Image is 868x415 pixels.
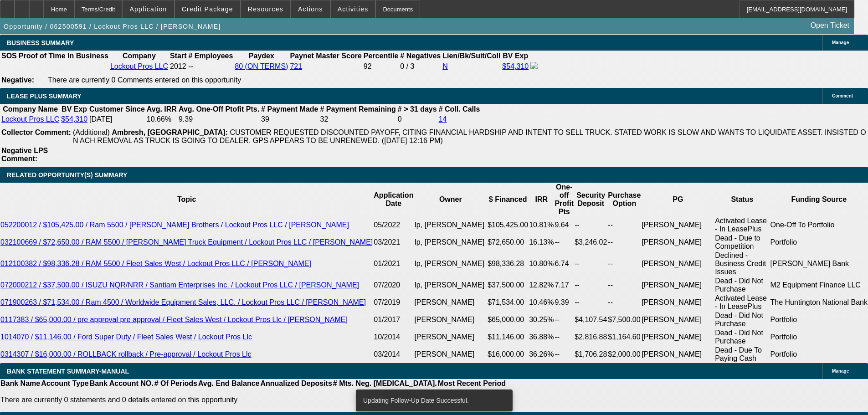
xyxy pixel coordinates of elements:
[89,379,154,388] th: Bank Account NO.
[607,251,641,277] td: --
[235,62,288,70] a: 80 (ON TERMS)
[439,105,480,113] b: # Coll. Calls
[338,5,369,13] span: Activities
[397,115,437,124] td: 0
[400,52,441,60] b: # Negatives
[249,52,274,60] b: Paydex
[0,350,252,358] a: 0314307 / $16,000.00 / ROLLBACK rollback / Pre-approval / Lockout Pros Llc
[502,62,529,70] a: $54,310
[62,105,87,113] b: BV Exp
[0,238,373,246] a: 032100669 / $72,650.00 / RAM 5500 / [PERSON_NAME] Truck Equipment / Lockout Pros LLC / [PERSON_NAME]
[112,128,228,136] b: Ambresh, [GEOGRAPHIC_DATA]:
[554,251,574,277] td: 6.74
[770,277,868,294] td: M2 Equipment Finance LLC
[154,379,198,388] th: # Of Periods
[554,234,574,251] td: --
[1,51,17,61] th: SOS
[260,379,332,388] th: Annualized Deposits
[169,61,187,72] td: 2012
[641,277,714,294] td: [PERSON_NAME]
[807,18,853,33] a: Open Ticket
[529,183,554,216] th: IRR
[0,221,349,229] a: 052200012 / $105,425.00 / Ram 5500 / [PERSON_NAME] Brothers / Lockout Pros LLC / [PERSON_NAME]
[487,183,529,216] th: $ Financed
[554,277,574,294] td: 7.17
[607,294,641,311] td: --
[248,5,283,13] span: Resources
[261,115,318,124] td: 39
[554,328,574,346] td: --
[373,277,414,294] td: 07/2020
[529,328,554,346] td: 36.88%
[356,389,509,411] div: Updating Follow-Up Date Successful.
[574,328,607,346] td: $2,816.88
[189,62,194,70] span: --
[714,216,770,234] td: Activated Lease - In LeasePlus
[487,346,529,363] td: $16,000.00
[641,183,714,216] th: PG
[574,294,607,311] td: --
[641,251,714,277] td: [PERSON_NAME]
[554,183,574,216] th: One-off Profit Pts
[574,216,607,234] td: --
[170,52,186,60] b: Start
[178,115,260,124] td: 9.39
[607,277,641,294] td: --
[1,147,48,163] b: Negative LPS Comment:
[298,5,323,13] span: Actions
[607,183,641,216] th: Purchase Option
[373,183,414,216] th: Application Date
[714,294,770,311] td: Activated Lease - In LeasePlus
[290,62,302,70] a: 721
[487,328,529,346] td: $11,146.00
[554,294,574,311] td: 9.39
[400,62,441,71] div: 0 / 3
[414,183,487,216] th: Owner
[373,216,414,234] td: 05/2022
[529,216,554,234] td: 10.81%
[770,346,868,363] td: Portfolio
[487,277,529,294] td: $37,500.00
[714,328,770,346] td: Dead - Did Not Purchase
[4,23,221,30] span: Opportunity / 062500591 / Lockout Pros LLC / [PERSON_NAME]
[73,128,110,136] span: (Additional)
[770,216,868,234] td: One-Off To Portfolio
[439,115,447,123] a: 14
[414,328,487,346] td: [PERSON_NAME]
[373,328,414,346] td: 10/2014
[89,105,145,113] b: Customer Since
[398,105,437,113] b: # > 31 days
[414,311,487,328] td: [PERSON_NAME]
[832,93,853,98] span: Comment
[320,105,396,113] b: # Payment Remaining
[770,251,868,277] td: Stearns Bank
[123,0,174,18] button: Application
[554,311,574,328] td: --
[373,234,414,251] td: 03/2021
[0,260,311,267] a: 012100382 / $98,336.28 / RAM 5500 / Fleet Sales West / Lockout Pros LLC / [PERSON_NAME]
[320,115,396,124] td: 32
[89,115,145,124] td: [DATE]
[414,346,487,363] td: [PERSON_NAME]
[770,294,868,311] td: The Huntington National Bank
[487,294,529,311] td: $71,534.00
[147,105,177,113] b: Avg. IRR
[529,311,554,328] td: 30.25%
[442,62,448,70] a: N
[123,52,156,60] b: Company
[770,311,868,328] td: Portfolio
[182,5,233,13] span: Credit Package
[641,216,714,234] td: [PERSON_NAME]
[1,76,34,84] b: Negative:
[18,51,109,61] th: Proof of Time In Business
[574,277,607,294] td: --
[179,105,259,113] b: Avg. One-Off Ptofit Pts.
[442,52,500,60] b: Lien/Bk/Suit/Coll
[714,251,770,277] td: Declined - Business Credit Issues
[291,0,330,18] button: Actions
[0,316,348,323] a: 0117383 / $65,000.00 / pre approval pre approval / Fleet Sales West / Lockout Pros Llc / [PERSON_...
[0,333,252,341] a: 1014070 / $11,146.00 / Ford Super Duty / Fleet Sales West / Lockout Pros Llc
[641,346,714,363] td: [PERSON_NAME]
[529,294,554,311] td: 10.46%
[503,52,528,60] b: BV Exp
